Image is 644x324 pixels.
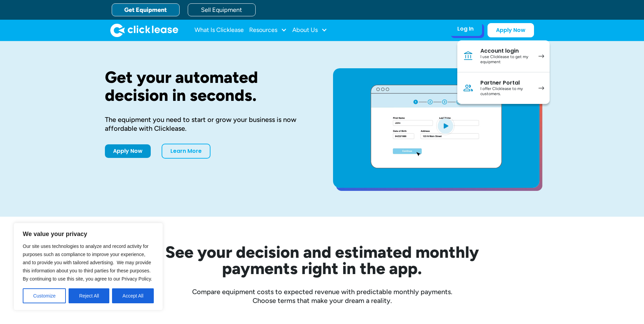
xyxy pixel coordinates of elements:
div: Account login [480,48,532,54]
a: Sell Equipment [188,3,256,16]
h1: Get your automated decision in seconds. [105,68,311,104]
button: Customize [23,288,66,303]
a: Apply Now [105,144,151,158]
div: About Us [292,23,327,37]
div: I offer Clicklease to my customers. [480,86,532,97]
a: home [110,23,178,37]
nav: Log In [457,40,550,104]
a: What Is Clicklease [195,23,244,37]
a: Partner PortalI offer Clicklease to my customers. [457,72,550,104]
span: Our site uses technologies to analyze and record activity for purposes such as compliance to impr... [23,244,152,282]
a: Account loginI use Clicklease to get my equipment [457,40,550,72]
button: Accept All [112,288,154,303]
img: Clicklease logo [110,23,178,37]
h2: See your decision and estimated monthly payments right in the app. [132,244,512,276]
button: Reject All [69,288,109,303]
img: Person icon [463,83,474,93]
div: I use Clicklease to get my equipment [480,54,532,65]
a: Learn More [162,144,210,159]
div: We value your privacy [14,223,163,310]
a: open lightbox [333,68,539,188]
img: Blue play button logo on a light blue circular background [436,116,455,135]
div: Compare equipment costs to expected revenue with predictable monthly payments. Choose terms that ... [105,287,539,305]
a: Get Equipment [112,3,180,16]
div: Resources [249,23,287,37]
p: We value your privacy [23,230,154,238]
div: Log In [457,25,474,32]
div: The equipment you need to start or grow your business is now affordable with Clicklease. [105,115,311,133]
img: arrow [538,86,544,90]
img: Bank icon [463,51,474,61]
img: arrow [538,54,544,58]
div: Partner Portal [480,79,532,86]
a: Apply Now [487,23,534,37]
